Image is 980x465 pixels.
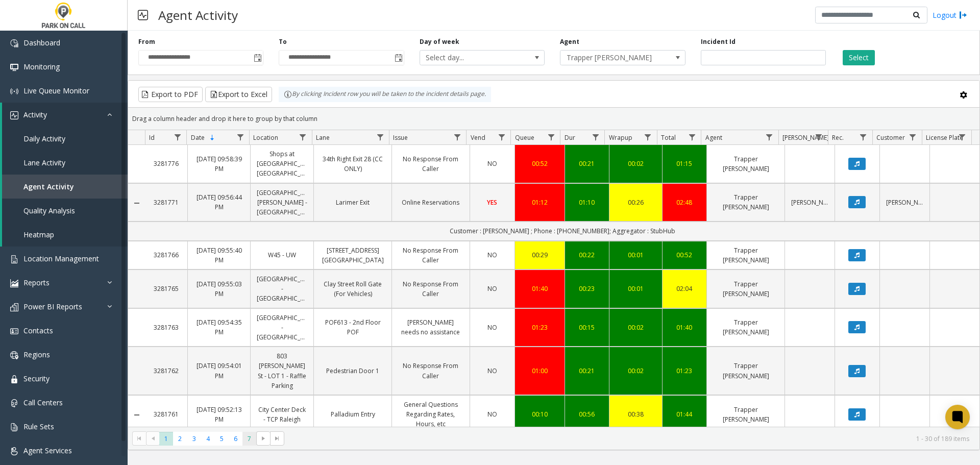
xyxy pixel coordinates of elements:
img: 'icon' [10,327,18,335]
span: Page 1 [159,432,173,446]
a: 00:10 [521,409,558,419]
a: License Plate Filter Menu [955,130,969,144]
a: Trapper [PERSON_NAME] [713,317,778,337]
div: 00:01 [616,284,655,293]
a: Trapper [PERSON_NAME] [713,361,778,380]
a: No Response From Caller [398,279,463,299]
a: Lane Activity [2,151,128,175]
span: Go to the last page [273,434,281,443]
span: Trapper [PERSON_NAME] [560,51,660,65]
label: Agent [560,37,579,46]
a: Trapper [PERSON_NAME] [713,192,778,212]
a: [DATE] 09:54:01 PM [194,361,244,380]
button: Export to Excel [205,87,272,102]
span: Daily Activity [23,134,65,143]
div: 00:29 [521,250,558,260]
a: 3281766 [151,250,181,260]
span: Select day... [420,51,520,65]
span: Monitoring [23,62,60,71]
a: 00:21 [571,159,603,168]
a: [DATE] 09:54:35 PM [194,317,244,337]
img: 'icon' [10,399,18,407]
a: 34th Right Exit 28 (CC ONLY) [320,154,385,174]
img: 'icon' [10,375,18,383]
a: 00:21 [571,366,603,376]
div: 00:01 [616,250,655,260]
span: NO [487,366,497,375]
span: Agent [705,133,722,142]
a: Queue Filter Menu [544,130,558,144]
span: Activity [23,110,47,119]
a: Wrapup Filter Menu [641,130,654,144]
a: General Questions Regarding Rates, Hours, etc [398,400,463,429]
span: [PERSON_NAME] [782,133,829,142]
span: Date [191,133,205,142]
a: Agent Activity [2,175,128,199]
a: Trapper [PERSON_NAME] [713,154,778,174]
a: Trapper [PERSON_NAME] [713,405,778,424]
span: Total [661,133,676,142]
a: 01:12 [521,198,558,207]
span: Heatmap [23,230,54,239]
a: Collapse Details [128,199,145,207]
label: To [279,37,287,46]
a: Daily Activity [2,127,128,151]
a: 01:00 [521,366,558,376]
a: 01:44 [669,409,701,419]
span: Power BI Reports [23,302,82,311]
div: 00:22 [571,250,603,260]
div: 00:56 [571,409,603,419]
a: Shops at [GEOGRAPHIC_DATA] [GEOGRAPHIC_DATA] [257,149,307,179]
a: Logout [933,10,967,20]
span: Page 4 [201,432,215,446]
span: Sortable [208,134,216,142]
a: 00:02 [616,323,655,332]
a: [GEOGRAPHIC_DATA] - [GEOGRAPHIC_DATA] [257,274,307,304]
div: 00:52 [669,250,701,260]
a: Customer Filter Menu [906,130,920,144]
a: Rec. Filter Menu [856,130,870,144]
a: [DATE] 09:52:13 PM [194,405,244,424]
a: [PERSON_NAME] [791,198,828,207]
a: Lane Filter Menu [373,130,387,144]
a: Activity [2,103,128,127]
a: 01:23 [521,323,558,332]
label: Incident Id [701,37,736,46]
span: Rec. [832,133,844,142]
span: Location [253,133,278,142]
span: Toggle popup [393,51,404,65]
td: Customer : [PERSON_NAME] ; Phone : [PHONE_NUMBER]; Aggregator : StubHub [145,222,979,240]
a: Parker Filter Menu [812,130,826,144]
a: Pedestrian Door 1 [320,366,385,376]
div: 01:40 [669,323,701,332]
div: 01:23 [669,366,701,376]
a: YES [476,198,508,207]
span: Toggle popup [252,51,263,65]
span: License Plate [926,133,963,142]
a: No Response From Caller [398,246,463,265]
h3: Agent Activity [153,3,243,28]
span: Page 7 [242,432,256,446]
kendo-pager-info: 1 - 30 of 189 items [290,434,969,443]
a: 01:10 [571,198,603,207]
span: NO [487,251,497,259]
a: [DATE] 09:55:40 PM [194,246,244,265]
a: 02:04 [669,284,701,293]
span: NO [487,410,497,419]
a: 3281763 [151,323,181,332]
label: Day of week [420,37,459,46]
a: POF613 - 2nd Floor POF [320,317,385,337]
a: [DATE] 09:58:39 PM [194,154,244,174]
a: NO [476,366,508,376]
a: City Center Deck - TCP Raleigh [257,405,307,424]
img: 'icon' [10,279,18,287]
a: Agent Filter Menu [763,130,776,144]
img: 'icon' [10,63,18,71]
a: Total Filter Menu [685,130,699,144]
